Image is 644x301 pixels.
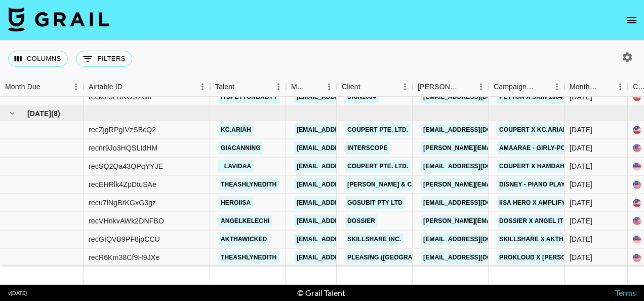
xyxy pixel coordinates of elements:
a: Peyton x SKIN 1004 (Centella) [497,91,604,103]
a: [EMAIL_ADDRESS][DOMAIN_NAME] [294,197,408,209]
a: theashlynedith [218,178,279,191]
span: ( 8 ) [51,108,60,119]
div: recSQ2Qa43QPqYYJE [89,161,163,171]
button: Sort [360,80,375,94]
div: Month Due [565,77,628,97]
div: Manager [286,77,337,97]
a: itspeytonbabyy [218,91,280,103]
div: Client [342,77,360,97]
div: Campaign (Type) [494,77,535,97]
div: recnr9Jo3HQSLIdHM [89,143,157,153]
button: Menu [321,79,337,94]
a: [EMAIL_ADDRESS][DOMAIN_NAME] [421,124,534,136]
div: Aug '25 [570,216,592,226]
a: [EMAIL_ADDRESS][DOMAIN_NAME] [294,178,408,191]
a: Disney - Piano Playlist x [PERSON_NAME] [497,178,641,191]
span: [DATE] [27,108,51,119]
a: [PERSON_NAME][EMAIL_ADDRESS][PERSON_NAME][DOMAIN_NAME] [421,142,638,155]
button: Menu [613,79,628,94]
div: recGIQVB9PF8jpCCU [89,234,160,244]
a: [EMAIL_ADDRESS][DOMAIN_NAME] [421,251,534,264]
button: Sort [598,80,613,94]
div: Manager [291,77,307,97]
a: [EMAIL_ADDRESS][DOMAIN_NAME] [421,233,534,246]
a: [EMAIL_ADDRESS][DOMAIN_NAME] [294,91,408,103]
a: Terms [615,288,636,297]
button: Sort [41,80,55,94]
button: Sort [234,80,249,94]
div: Aug '25 [570,143,592,153]
a: Pleasing ([GEOGRAPHIC_DATA]) International Trade Co., Limited [345,251,570,264]
a: ProKloud x [PERSON_NAME] [497,251,597,264]
div: [PERSON_NAME] [418,77,459,97]
a: [EMAIL_ADDRESS][DOMAIN_NAME] [421,160,534,173]
div: Talent [215,77,234,97]
div: Talent [210,77,286,97]
a: Coupert x KC.ariah [497,124,570,136]
a: angelkelechi [218,215,272,228]
div: Booker [413,77,489,97]
div: v [DATE] [8,290,27,296]
a: giacanning [218,142,263,155]
a: Interscope [345,142,390,155]
a: Dossier [345,215,378,228]
button: hide children [5,106,19,121]
a: Gosubit Pty Ltd [345,197,405,209]
a: Dossier x Angel IT FACTOR campaign [497,215,628,228]
a: [EMAIL_ADDRESS][DOMAIN_NAME] [294,233,408,246]
a: [EMAIL_ADDRESS][DOMAIN_NAME] [294,160,408,173]
div: Month Due [5,77,41,97]
button: Menu [271,79,286,94]
a: Iisa Hero x Amplify [497,197,568,209]
button: Show filters [76,51,132,67]
button: Menu [195,79,210,94]
a: [EMAIL_ADDRESS][DOMAIN_NAME] [294,251,408,264]
img: Grail Talent [8,7,109,31]
div: recu7lNgBrKGxG3gz [89,198,156,208]
a: [PERSON_NAME] & Co LLC [345,178,433,191]
a: [PERSON_NAME][EMAIL_ADDRESS][PERSON_NAME][DOMAIN_NAME] [421,178,638,191]
button: Menu [397,79,413,94]
a: kc.ariah [218,124,254,136]
div: recVHnkvAWk2DNFBO [89,216,164,226]
div: © Grail Talent [297,288,345,298]
a: [PERSON_NAME][EMAIL_ADDRESS][DOMAIN_NAME] [421,215,586,228]
button: Sort [459,80,473,94]
button: Sort [123,80,137,94]
a: akthawicked [218,233,270,246]
a: Coupert x Hamdah [497,160,567,173]
div: recZjgRPgIVzSBcQ2 [89,125,156,135]
a: COUPERT PTE. LTD. [345,160,411,173]
a: [EMAIL_ADDRESS][DOMAIN_NAME] [294,142,408,155]
div: Aug '25 [570,161,592,171]
div: Month Due [570,77,598,97]
div: recEHRlk4ZpDtuSAe [89,179,156,190]
div: Airtable ID [84,77,210,97]
a: Skillshare Inc. [345,233,404,246]
div: Aug '25 [570,125,592,135]
a: [EMAIL_ADDRESS][DOMAIN_NAME] [421,197,534,209]
div: Aug '25 [570,179,592,190]
a: SKIN1004 [345,91,379,103]
button: Select columns [8,51,68,67]
button: Sort [535,80,549,94]
a: Amaarae - Girly-pop! [497,142,574,155]
a: [EMAIL_ADDRESS][DOMAIN_NAME] [294,124,408,136]
div: Airtable ID [89,77,123,97]
button: Menu [68,79,84,94]
button: Menu [473,79,489,94]
a: COUPERT PTE. LTD. [345,124,411,136]
div: Campaign (Type) [489,77,565,97]
a: [EMAIL_ADDRESS][DOMAIN_NAME] [421,91,534,103]
div: Jul '25 [570,92,592,102]
div: Client [337,77,413,97]
a: theashlynedith [218,251,279,264]
a: _lavidaa [218,160,254,173]
div: recR6Km38Cf9H9JXe [89,252,159,262]
a: [EMAIL_ADDRESS][DOMAIN_NAME] [294,215,408,228]
button: open drawer [622,10,642,30]
div: reck0r5LBNOJ0IGfl [89,92,151,102]
div: Aug '25 [570,198,592,208]
div: Aug '25 [570,234,592,244]
button: Sort [307,80,321,94]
